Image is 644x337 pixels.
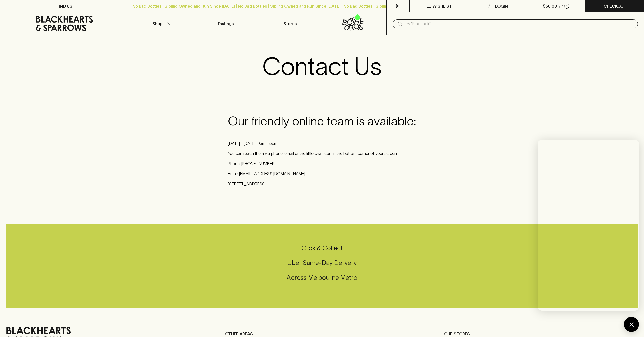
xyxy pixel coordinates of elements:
div: Call to action block [6,224,638,308]
h5: Uber Same-Day Delivery [6,259,638,267]
p: You can reach them via phone, email or the little chat icon in the bottom corner of your screen. [228,150,416,156]
p: 1 [566,5,567,7]
p: Phone: [PHONE_NUMBER] [228,161,416,167]
p: Email: [EMAIL_ADDRESS][DOMAIN_NAME] [228,171,416,177]
p: Tastings [217,21,234,27]
p: [DATE] - [DATE]: 9am - 5pm [228,140,416,146]
p: Stores [283,21,297,27]
p: FIND US [57,3,72,9]
h5: Across Melbourne Metro [6,273,638,282]
p: Login [495,3,508,9]
h5: Click & Collect [6,244,638,252]
p: [STREET_ADDRESS] [228,181,416,187]
p: OTHER AREAS [225,331,419,337]
a: Tastings [193,12,258,35]
a: Stores [258,12,322,35]
h1: Contact Us [262,52,382,81]
p: Checkout [604,3,626,9]
button: Shop [129,12,193,35]
p: OUR STORES [444,331,638,337]
p: Shop [152,21,162,27]
h3: Our friendly online team is available: [228,114,416,128]
p: $50.00 [543,3,557,9]
input: Try "Pinot noir" [405,20,634,28]
p: Wishlist [433,3,452,9]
